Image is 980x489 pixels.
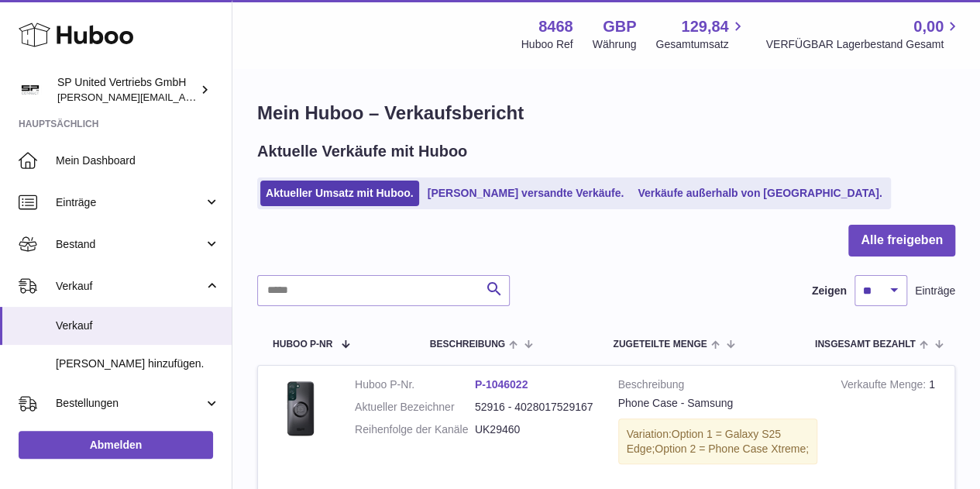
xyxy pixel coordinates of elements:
span: 129,84 [681,16,728,37]
span: VERFÜGBAR Lagerbestand Gesamt [765,37,961,52]
div: Variation: [618,418,818,465]
dt: Reihenfolge der Kanäle [355,422,475,437]
span: Einträge [56,195,204,210]
a: P-1046022 [475,378,528,391]
span: Einträge [915,284,955,298]
strong: Verkaufte Menge [841,378,929,394]
span: Gesamtumsatz [655,37,746,52]
div: Phone Case - Samsung [618,396,818,411]
span: Insgesamt bezahlt [815,339,916,350]
a: Abmelden [19,431,213,459]
span: [PERSON_NAME][EMAIL_ADDRESS][DOMAIN_NAME] [57,91,311,103]
span: 0,00 [913,16,944,37]
div: Währung [593,37,637,52]
label: Zeigen [812,284,847,298]
span: Verkauf [56,279,204,294]
h1: Mein Huboo – Verkaufsbericht [257,101,955,126]
span: Huboo P-Nr [273,339,332,350]
span: Option 2 = Phone Case Xtreme; [655,443,809,455]
dt: Aktueller Bezeichner [355,400,475,415]
div: SP United Vertriebs GmbH [57,75,197,105]
h2: Aktuelle Verkäufe mit Huboo [257,141,467,162]
span: Bestellungen [56,396,204,411]
div: Huboo Ref [521,37,573,52]
a: [PERSON_NAME] versandte Verkäufe. [422,181,630,206]
span: ZUGETEILTE Menge [613,339,707,350]
strong: Beschreibung [618,377,818,396]
dd: UK29460 [475,422,595,437]
td: 1 [829,366,954,484]
button: Alle freigeben [848,225,955,257]
a: Verkäufe außerhalb von [GEOGRAPHIC_DATA]. [632,181,887,206]
span: Mein Dashboard [56,153,220,168]
span: Beschreibung [430,339,505,350]
strong: GBP [603,16,636,37]
dd: 52916 - 4028017529167 [475,400,595,415]
span: Option 1 = Galaxy S25 Edge; [627,428,781,455]
img: PhoneCase_Galaxy.webp [270,377,332,439]
a: Aktueller Umsatz mit Huboo. [260,181,419,206]
span: Verkauf [56,319,220,333]
strong: 8468 [538,16,573,37]
span: [PERSON_NAME] hinzufügen. [56,356,220,371]
img: tim@sp-united.com [19,78,42,102]
a: 129,84 Gesamtumsatz [655,16,746,52]
a: 0,00 VERFÜGBAR Lagerbestand Gesamt [765,16,961,52]
span: Bestand [56,237,204,252]
dt: Huboo P-Nr. [355,377,475,392]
